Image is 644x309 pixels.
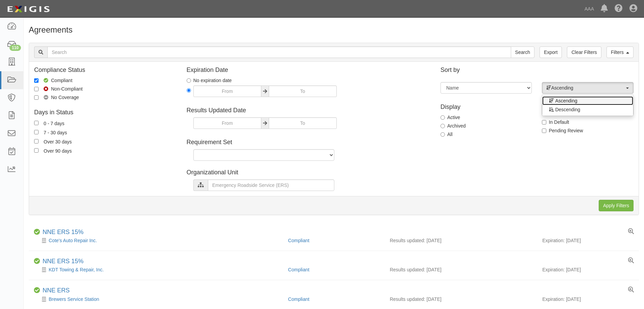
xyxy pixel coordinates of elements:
input: Emergency Roadside Service (ERS) [208,179,334,191]
div: 0 - 7 days [44,119,64,127]
a: NNE ERS 15% [43,229,84,235]
h4: Requirement Set [187,139,430,146]
div: 110 [9,45,21,51]
input: 0 - 7 days [34,121,39,125]
span: Ascending [546,84,624,91]
h4: Display [440,104,532,111]
a: Compliant [288,296,309,302]
label: No Coverage [34,94,79,101]
div: Results updated: [DATE] [390,237,532,244]
input: Apply Filters [599,200,634,211]
span: Ascending [555,97,577,104]
button: Ascending [542,82,633,94]
i: Help Center - Complianz [615,5,623,13]
input: Search [47,46,511,58]
span: Descending [555,106,580,113]
h4: Expiration Date [187,67,430,74]
a: Export [540,46,562,58]
label: Non-Compliant [34,85,82,92]
a: View results summary [628,287,634,293]
a: NNE ERS [43,287,70,294]
input: Archived [440,124,445,128]
label: Compliant [34,77,72,84]
h4: Sort by [440,67,634,74]
div: Over 30 days [44,138,72,145]
input: Non-Compliant [34,87,39,91]
input: Over 30 days [34,139,39,143]
label: All [440,131,453,138]
input: Compliant [34,78,39,83]
input: From [193,85,261,97]
label: No expiration date [187,77,232,84]
h4: Compliance Status [34,67,176,74]
div: Results updated: [DATE] [390,266,532,273]
input: To [269,117,337,129]
input: To [269,85,337,97]
input: In Default [542,120,546,124]
i: Compliant [34,258,40,264]
img: logo-5460c22ac91f19d4615b14bd174203de0afe785f0fc80cf4dbbc73dc1793850b.png [5,3,52,15]
input: Search [511,46,534,58]
a: NNE ERS 15% [43,258,84,265]
i: Compliant [34,287,40,293]
input: Pending Review [542,129,546,133]
label: Pending Review [542,127,583,134]
a: View results summary [628,229,634,235]
input: No expiration date [187,78,191,83]
input: 7 - 30 days [34,130,39,134]
h4: Results Updated Date [187,107,430,114]
label: Active [440,114,460,121]
a: AAA [581,2,597,16]
a: Clear Filters [567,46,601,58]
div: Cote's Auto Repair Inc. [34,237,283,244]
a: Compliant [288,238,309,243]
div: Brewers Service Station [34,296,283,303]
div: Over 90 days [44,147,72,154]
label: In Default [542,119,569,125]
input: All [440,132,445,137]
div: Expiration: [DATE] [542,237,634,244]
a: Filters [606,46,634,58]
input: Over 90 days [34,148,39,153]
input: From [193,117,261,129]
i: Compliant [34,229,40,235]
div: Expiration: [DATE] [542,296,634,303]
label: Archived [440,122,466,129]
a: View results summary [628,258,634,264]
div: NNE ERS [43,287,70,294]
h1: Agreements [29,25,639,34]
a: KDT Towing & Repair, Inc. [49,267,104,272]
div: KDT Towing & Repair, Inc. [34,266,283,273]
input: Active [440,115,445,120]
div: Results updated: [DATE] [390,296,532,303]
input: No Coverage [34,95,39,100]
div: Expiration: [DATE] [542,266,634,273]
a: Cote's Auto Repair Inc. [49,238,97,243]
div: 7 - 30 days [44,129,67,136]
h4: Days in Status [34,109,176,116]
a: Compliant [288,267,309,272]
h4: Organizational Unit [187,169,430,176]
div: NNE ERS 15% [43,229,84,236]
a: Brewers Service Station [49,296,99,302]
